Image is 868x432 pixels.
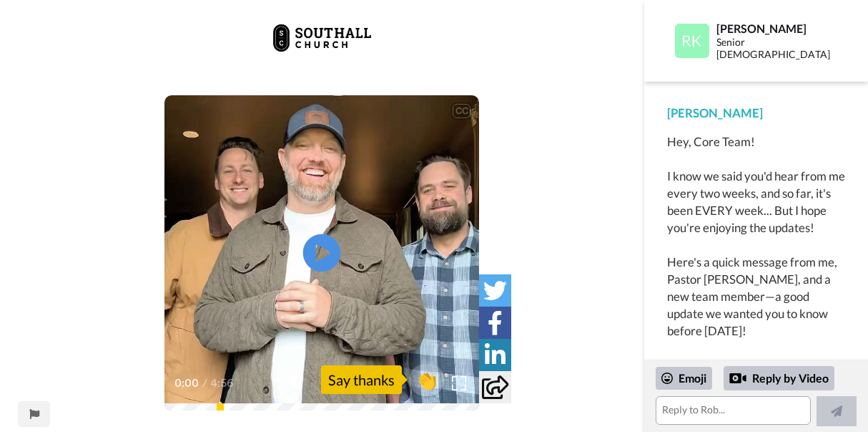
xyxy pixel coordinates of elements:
[210,375,235,392] span: 4:56
[271,9,373,67] img: da53c747-890d-4ee8-a87d-ed103e7d6501
[656,367,712,390] div: Emoji
[453,104,470,118] div: CC
[321,365,402,394] div: Say thanks
[452,376,466,390] img: Full screen
[667,133,845,408] div: Hey, Core Team! I know we said you'd hear from me every two weeks, and so far, it's been EVERY we...
[716,37,844,61] div: Senior [DEMOGRAPHIC_DATA]
[675,24,709,58] img: Profile Image
[202,375,207,392] span: /
[409,368,445,391] span: 👏
[716,21,844,35] div: [PERSON_NAME]
[667,105,845,122] div: [PERSON_NAME]
[409,364,445,396] button: 👏
[174,375,199,392] span: 0:00
[729,370,746,387] div: Reply by Video
[724,366,834,390] div: Reply by Video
